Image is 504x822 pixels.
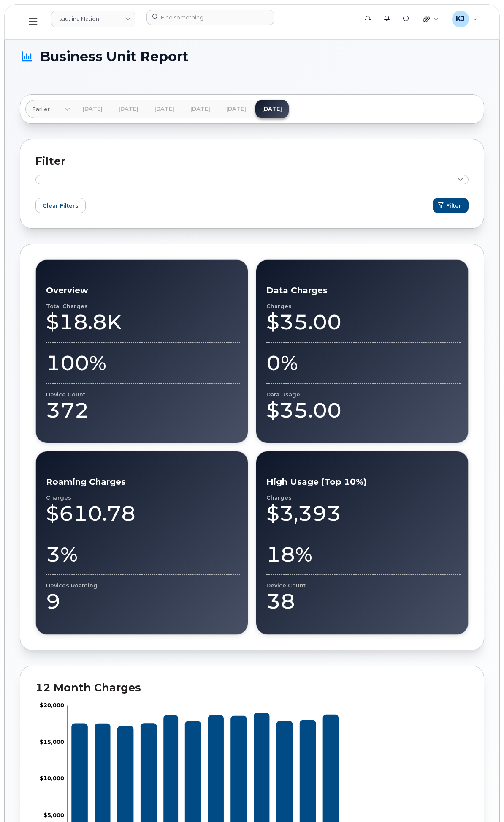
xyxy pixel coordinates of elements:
[46,477,240,487] h3: Roaming Charges
[266,477,461,487] h3: High Usage (Top 10%)
[46,542,240,567] div: 3%
[46,582,240,589] div: Devices Roaming
[446,202,461,210] span: Filter
[266,582,461,589] div: Device Count
[32,105,50,113] span: Earlier
[148,100,181,118] a: [DATE]
[255,100,289,118] a: [DATE]
[266,501,461,526] div: $3,393
[40,49,188,64] span: Business Unit Report
[219,100,253,118] a: [DATE]
[266,398,461,423] div: $35.00
[266,589,461,614] div: 38
[46,285,240,295] h3: Overview
[76,100,109,118] a: [DATE]
[266,285,461,295] h3: Data Charges
[112,100,145,118] a: [DATE]
[43,202,79,210] span: Clear Filters
[35,198,86,213] button: Clear Filters
[266,309,461,335] div: $35.00
[433,198,469,213] button: Filter
[266,494,461,501] div: Charges
[25,100,70,118] a: Earlier
[184,100,217,118] a: [DATE]
[46,303,240,309] div: Total Charges
[40,775,64,781] tspan: $10,000
[266,350,461,376] div: 0%
[46,350,240,376] div: 100%
[40,739,64,745] tspan: $15,000
[46,501,240,526] div: $610.78
[266,542,461,567] div: 18%
[266,391,461,398] div: Data Usage
[46,391,240,398] div: Device Count
[40,702,64,708] tspan: $20,000
[266,303,461,309] div: Charges
[35,155,469,167] h2: Filter
[46,494,240,501] div: Charges
[43,812,64,818] tspan: $5,000
[46,589,240,614] div: 9
[35,681,469,694] h2: 12 Month Charges
[46,309,240,335] div: $18.8K
[46,398,240,423] div: 372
